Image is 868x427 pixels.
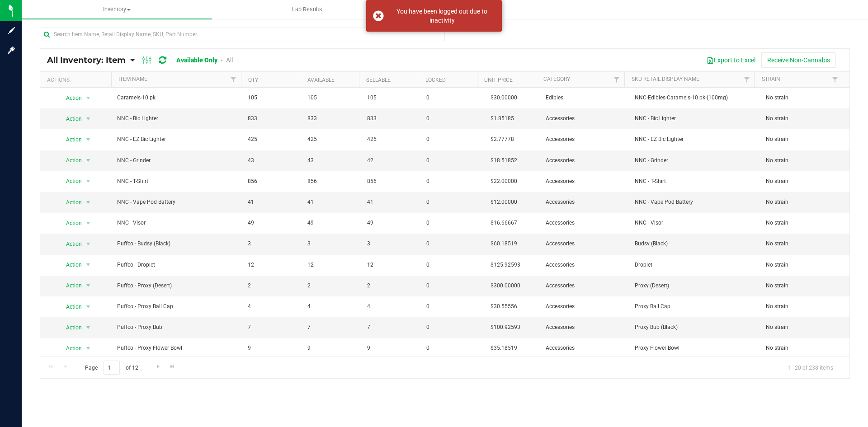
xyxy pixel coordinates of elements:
[176,56,217,64] a: Available Only
[83,217,94,230] span: select
[546,177,624,186] span: Accessories
[546,114,624,123] span: Accessories
[248,177,297,186] span: 856
[117,156,237,165] span: NNC - Grinder
[58,321,82,334] span: Action
[426,135,475,144] span: 0
[83,113,94,125] span: select
[486,112,519,125] span: $1.85185
[7,26,16,35] inline-svg: Sign up
[766,94,844,102] span: No strain
[83,196,94,209] span: select
[780,361,840,374] span: 1 - 20 of 238 items
[426,323,475,332] span: 0
[117,239,237,248] span: Puffco - Budsy (Black)
[83,321,94,334] span: select
[426,94,475,102] span: 0
[486,342,522,355] span: $35.18519
[389,7,495,25] div: You have been logged out due to inactivity
[118,76,147,82] a: Item Name
[762,76,780,82] a: Strain
[828,72,843,87] a: Filter
[83,279,94,292] span: select
[307,219,356,227] span: 49
[635,302,755,311] span: Proxy Ball Cap
[426,219,475,227] span: 0
[486,133,519,146] span: $2.77778
[426,344,475,352] span: 0
[83,342,94,355] span: select
[766,114,844,123] span: No strain
[248,219,297,227] span: 49
[426,282,475,290] span: 0
[77,361,146,375] span: Page of 12
[307,344,356,352] span: 9
[543,76,570,82] a: Category
[367,239,416,248] span: 3
[766,219,844,227] span: No strain
[546,261,624,269] span: Accessories
[58,300,82,313] span: Action
[104,361,120,375] input: 1
[635,261,755,269] span: Droplet
[307,177,356,186] span: 856
[632,76,699,82] a: SKU Retail Display Name
[426,177,475,186] span: 0
[307,94,356,102] span: 105
[546,219,624,227] span: Accessories
[307,323,356,332] span: 7
[367,198,416,206] span: 41
[117,261,237,269] span: Puffco - Droplet
[635,177,755,186] span: NNC - T-Shirt
[635,239,755,248] span: Budsy (Black)
[307,261,356,269] span: 12
[486,258,525,272] span: $125.92593
[117,177,237,186] span: NNC - T-Shirt
[367,135,416,144] span: 425
[58,92,82,104] span: Action
[117,219,237,227] span: NNC - Visor
[635,323,755,332] span: Proxy Bub (Black)
[766,135,844,144] span: No strain
[248,94,297,102] span: 105
[766,302,844,311] span: No strain
[766,198,844,206] span: No strain
[367,323,416,332] span: 7
[701,52,761,68] button: Export to Excel
[486,91,522,104] span: $30.00000
[248,344,297,352] span: 9
[58,258,82,271] span: Action
[248,198,297,206] span: 41
[367,344,416,352] span: 9
[226,72,241,87] a: Filter
[486,154,522,167] span: $18.51852
[151,361,165,373] a: Go to the next page
[307,156,356,165] span: 43
[83,133,94,146] span: select
[83,154,94,167] span: select
[7,46,16,55] inline-svg: Log in
[367,302,416,311] span: 4
[307,77,335,83] a: Available
[766,156,844,165] span: No strain
[766,177,844,186] span: No strain
[635,94,755,102] span: NNC-Edibles-Caramels-10 pk-(100mg)
[117,323,237,332] span: Puffco - Proxy Bub
[635,344,755,352] span: Proxy Flower Bowl
[426,114,475,123] span: 0
[426,239,475,248] span: 0
[58,175,82,188] span: Action
[58,217,82,230] span: Action
[40,28,445,41] input: Search Item Name, Retail Display Name, SKU, Part Number...
[47,77,108,83] div: Actions
[117,114,237,123] span: NNC - Bic Lighter
[426,261,475,269] span: 0
[248,261,297,269] span: 12
[635,156,755,165] span: NNC - Grinder
[166,361,179,373] a: Go to the last page
[248,114,297,123] span: 833
[486,216,522,230] span: $16.66667
[546,302,624,311] span: Accessories
[486,175,522,188] span: $22.00000
[635,198,755,206] span: NNC - Vape Pod Battery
